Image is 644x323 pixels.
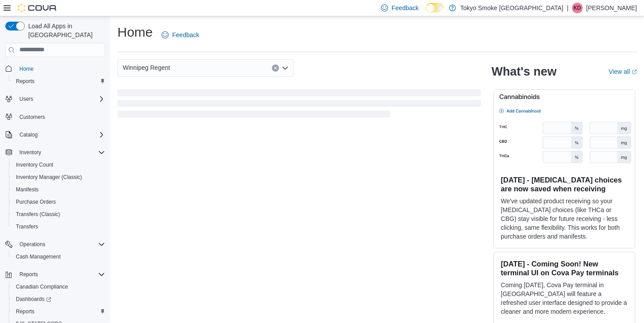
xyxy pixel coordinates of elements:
[9,183,109,196] button: Manifests
[492,65,557,79] h2: What's new
[586,3,637,13] p: [PERSON_NAME]
[16,269,41,280] button: Reports
[158,26,203,44] a: Feedback
[16,198,56,205] span: Purchase Orders
[16,94,105,104] span: Users
[501,281,628,316] p: Coming [DATE], Cova Pay terminal in [GEOGRAPHIC_DATA] will feature a refreshed user interface des...
[272,65,279,72] button: Clear input
[16,296,51,303] span: Dashboards
[2,238,109,251] button: Operations
[9,293,109,305] a: Dashboards
[2,93,109,105] button: Users
[16,308,34,315] span: Reports
[9,171,109,183] button: Inventory Manager (Classic)
[19,131,38,138] span: Catalog
[574,3,581,13] span: KD
[392,4,418,12] span: Feedback
[25,22,105,39] span: Load All Apps in [GEOGRAPHIC_DATA]
[19,114,45,121] span: Customers
[16,63,105,74] span: Home
[567,3,569,13] p: |
[16,283,68,290] span: Canadian Compliance
[12,251,64,262] a: Cash Management
[19,65,34,72] span: Home
[501,197,628,241] p: We've updated product receiving so your [MEDICAL_DATA] choices (like THCa or CBG) stay visible fo...
[16,161,53,168] span: Inventory Count
[12,251,105,262] span: Cash Management
[426,3,444,12] input: Dark Mode
[16,223,38,230] span: Transfers
[16,239,49,250] button: Operations
[572,3,583,13] div: Kobe Delorme
[609,68,637,75] a: View allExternal link
[9,196,109,208] button: Purchase Orders
[18,4,57,12] img: Cova
[9,75,109,87] button: Reports
[460,3,564,13] p: Tokyo Smoke [GEOGRAPHIC_DATA]
[123,62,170,73] span: Winnipeg Regent
[12,172,86,182] a: Inventory Manager (Classic)
[16,112,49,122] a: Customers
[12,221,41,232] a: Transfers
[12,76,38,87] a: Reports
[16,94,37,104] button: Users
[16,129,41,140] button: Catalog
[2,146,109,159] button: Inventory
[12,76,105,87] span: Reports
[9,281,109,293] button: Canadian Compliance
[16,269,105,280] span: Reports
[19,241,45,248] span: Operations
[9,220,109,233] button: Transfers
[2,110,109,123] button: Customers
[9,305,109,318] button: Reports
[12,160,105,170] span: Inventory Count
[9,208,109,220] button: Transfers (Classic)
[16,111,105,122] span: Customers
[9,251,109,263] button: Cash Management
[12,209,105,220] span: Transfers (Classic)
[16,239,105,250] span: Operations
[16,147,45,158] button: Inventory
[16,78,34,85] span: Reports
[12,209,64,220] a: Transfers (Classic)
[117,91,481,119] span: Loading
[16,174,82,181] span: Inventory Manager (Classic)
[12,172,105,182] span: Inventory Manager (Classic)
[16,211,60,218] span: Transfers (Classic)
[12,306,38,317] a: Reports
[501,175,628,193] h3: [DATE] - [MEDICAL_DATA] choices are now saved when receiving
[16,147,105,158] span: Inventory
[12,294,55,304] a: Dashboards
[12,160,57,170] a: Inventory Count
[12,221,105,232] span: Transfers
[12,306,105,317] span: Reports
[16,64,37,74] a: Home
[19,149,41,156] span: Inventory
[12,197,105,207] span: Purchase Orders
[117,23,153,41] h1: Home
[16,186,38,193] span: Manifests
[2,129,109,141] button: Catalog
[19,271,38,278] span: Reports
[426,12,426,13] span: Dark Mode
[16,253,60,260] span: Cash Management
[12,281,105,292] span: Canadian Compliance
[16,129,105,140] span: Catalog
[19,95,33,103] span: Users
[12,197,60,207] a: Purchase Orders
[9,159,109,171] button: Inventory Count
[12,294,105,304] span: Dashboards
[282,65,289,72] button: Open list of options
[2,268,109,281] button: Reports
[12,184,105,195] span: Manifests
[2,62,109,75] button: Home
[12,281,72,292] a: Canadian Compliance
[172,30,199,39] span: Feedback
[632,69,637,75] svg: External link
[12,184,42,195] a: Manifests
[501,259,628,277] h3: [DATE] - Coming Soon! New terminal UI on Cova Pay terminals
